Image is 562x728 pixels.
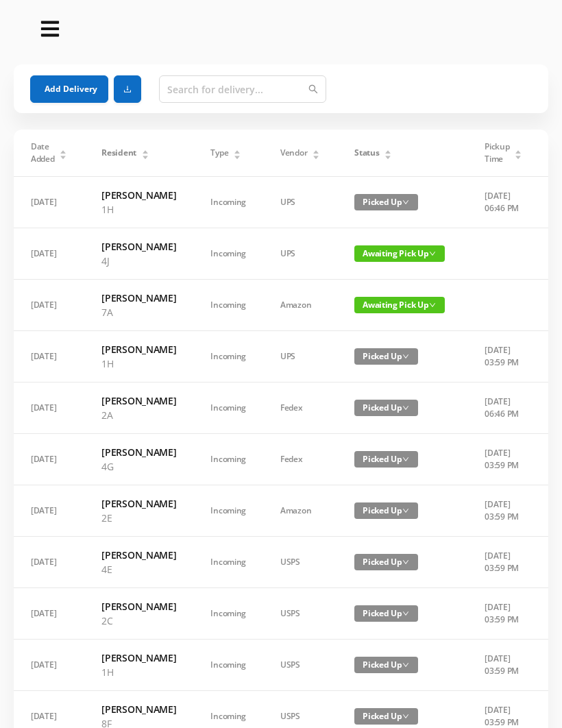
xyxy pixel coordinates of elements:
[193,177,263,228] td: Incoming
[14,434,84,485] td: [DATE]
[263,280,337,331] td: Amazon
[263,485,337,537] td: Amazon
[101,202,176,217] p: 1H
[193,228,263,280] td: Incoming
[384,148,392,152] i: icon: caret-up
[101,188,176,202] h6: [PERSON_NAME]
[101,305,176,319] p: 7A
[193,280,263,331] td: Incoming
[402,199,409,206] i: icon: down
[60,154,67,158] i: icon: caret-down
[101,393,176,408] h6: [PERSON_NAME]
[429,302,436,308] i: icon: down
[354,147,379,159] span: Status
[467,588,539,640] td: [DATE] 03:59 PM
[263,331,337,383] td: UPS
[101,254,176,268] p: 4J
[101,342,176,356] h6: [PERSON_NAME]
[313,148,320,152] i: icon: caret-up
[263,383,337,434] td: Fedex
[515,154,522,158] i: icon: caret-down
[263,588,337,640] td: USPS
[14,177,84,228] td: [DATE]
[354,451,418,468] span: Picked Up
[485,141,509,165] span: Pickup Time
[31,141,55,165] span: Date Added
[313,154,320,158] i: icon: caret-down
[159,75,326,103] input: Search for delivery...
[193,640,263,691] td: Incoming
[193,485,263,537] td: Incoming
[263,640,337,691] td: USPS
[141,154,149,158] i: icon: caret-down
[402,353,409,360] i: icon: down
[354,708,418,725] span: Picked Up
[193,434,263,485] td: Incoming
[263,434,337,485] td: Fedex
[402,662,409,668] i: icon: down
[402,559,409,566] i: icon: down
[308,84,318,94] i: icon: search
[384,154,392,158] i: icon: caret-down
[467,640,539,691] td: [DATE] 03:59 PM
[101,651,176,665] h6: [PERSON_NAME]
[193,331,263,383] td: Incoming
[429,250,436,257] i: icon: down
[467,177,539,228] td: [DATE] 06:46 PM
[101,147,136,159] span: Resident
[402,713,409,720] i: icon: down
[354,400,418,416] span: Picked Up
[101,496,176,511] h6: [PERSON_NAME]
[402,507,409,514] i: icon: down
[14,537,84,588] td: [DATE]
[233,148,241,156] div: Sort
[193,588,263,640] td: Incoming
[354,502,418,519] span: Picked Up
[193,383,263,434] td: Incoming
[101,702,176,716] h6: [PERSON_NAME]
[467,331,539,383] td: [DATE] 03:59 PM
[101,599,176,614] h6: [PERSON_NAME]
[14,331,84,383] td: [DATE]
[59,148,67,156] div: Sort
[467,537,539,588] td: [DATE] 03:59 PM
[354,554,418,570] span: Picked Up
[263,537,337,588] td: USPS
[402,610,409,617] i: icon: down
[14,280,84,331] td: [DATE]
[354,297,445,313] span: Awaiting Pick Up
[514,148,522,156] div: Sort
[354,194,418,210] span: Picked Up
[263,228,337,280] td: UPS
[101,511,176,525] p: 2E
[101,445,176,459] h6: [PERSON_NAME]
[141,148,149,156] div: Sort
[402,456,409,463] i: icon: down
[354,245,445,262] span: Awaiting Pick Up
[114,75,141,103] button: icon: download
[280,147,307,159] span: Vendor
[101,239,176,254] h6: [PERSON_NAME]
[193,537,263,588] td: Incoming
[515,148,522,152] i: icon: caret-up
[467,383,539,434] td: [DATE] 06:46 PM
[354,605,418,622] span: Picked Up
[101,562,176,577] p: 4E
[234,148,241,152] i: icon: caret-up
[14,640,84,691] td: [DATE]
[101,614,176,628] p: 2C
[14,383,84,434] td: [DATE]
[101,665,176,679] p: 1H
[101,459,176,474] p: 4G
[14,588,84,640] td: [DATE]
[101,356,176,371] p: 1H
[312,148,320,156] div: Sort
[14,228,84,280] td: [DATE]
[467,434,539,485] td: [DATE] 03:59 PM
[402,404,409,411] i: icon: down
[263,177,337,228] td: UPS
[101,291,176,305] h6: [PERSON_NAME]
[101,548,176,562] h6: [PERSON_NAME]
[467,485,539,537] td: [DATE] 03:59 PM
[60,148,67,152] i: icon: caret-up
